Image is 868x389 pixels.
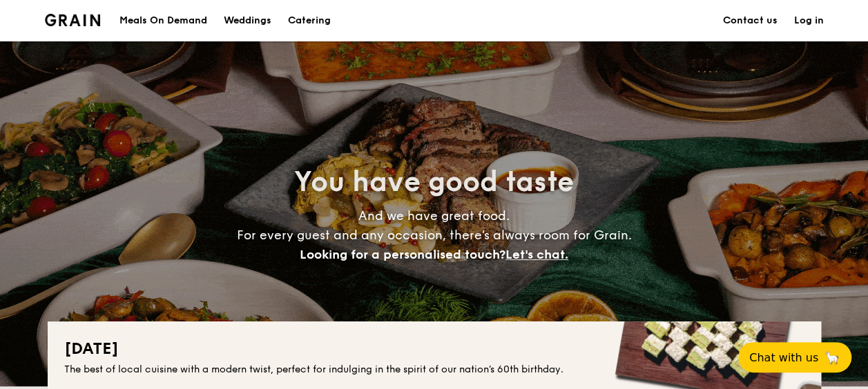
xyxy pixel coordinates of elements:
[824,350,840,366] span: 🦙
[64,338,804,360] h2: [DATE]
[45,14,101,26] a: Logotype
[505,247,568,262] span: Let's chat.
[300,247,505,262] span: Looking for a personalised touch?
[45,14,101,26] img: Grain
[738,342,851,372] button: Chat with us🦙
[294,166,574,199] span: You have good taste
[749,351,818,364] span: Chat with us
[64,363,804,377] div: The best of local cuisine with a modern twist, perfect for indulging in the spirit of our nation’...
[237,208,632,262] span: And we have great food. For every guest and any occasion, there’s always room for Grain.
